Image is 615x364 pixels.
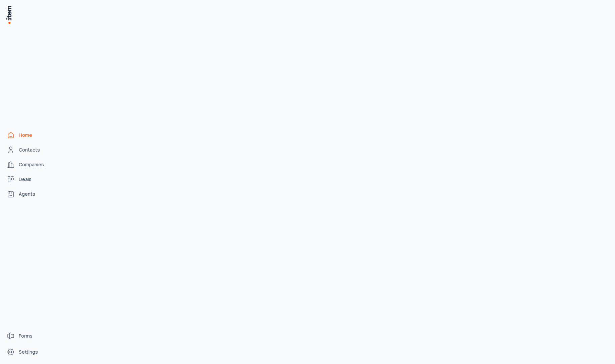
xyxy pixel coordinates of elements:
a: Settings [4,345,55,359]
a: Forms [4,329,55,343]
span: Settings [19,349,38,355]
span: Forms [19,333,33,339]
a: Agents [4,187,55,201]
span: Agents [19,191,35,197]
img: Item Brain Logo [5,5,12,24]
span: Contacts [19,147,40,153]
span: Home [19,132,32,139]
span: Deals [19,176,32,183]
a: Contacts [4,143,55,157]
a: deals [4,173,55,186]
a: Home [4,128,55,142]
span: Companies [19,161,44,168]
a: Companies [4,158,55,171]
